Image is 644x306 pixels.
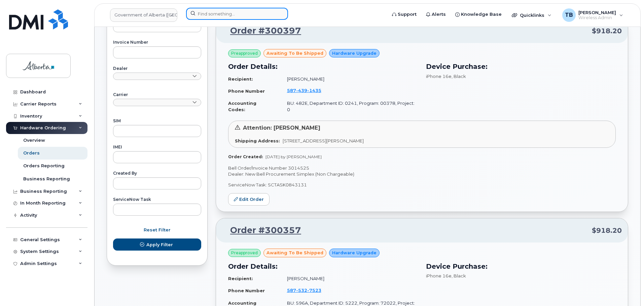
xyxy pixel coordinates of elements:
[266,250,323,256] span: awaiting to be shipped
[281,73,418,85] td: [PERSON_NAME]
[228,88,265,94] strong: Phone Number
[283,138,364,143] span: [STREET_ADDRESS][PERSON_NAME]
[426,261,616,271] h3: Device Purchase:
[228,154,263,159] strong: Order Created:
[507,8,556,22] div: Quicklinks
[228,288,265,293] strong: Phone Number
[113,238,201,251] button: Apply Filter
[265,154,322,159] span: [DATE] by [PERSON_NAME]
[228,76,253,82] strong: Recipient:
[222,25,301,37] a: Order #300397
[228,171,616,177] p: Dealer: New Bell Procurement Simplex (Non Chargeable)
[228,182,616,188] p: ServiceNow Task: SCTASK0843131
[592,26,622,36] span: $918.20
[558,8,628,22] div: Tami Betchuk
[452,74,466,79] span: , Black
[235,138,280,143] strong: Shipping Address:
[426,273,452,278] span: iPhone 16e
[113,93,201,97] label: Carrier
[452,273,466,278] span: , Black
[266,50,323,56] span: awaiting to be shipped
[113,119,201,123] label: SIM
[228,61,418,72] h3: Order Details:
[432,11,446,18] span: Alerts
[281,273,418,285] td: [PERSON_NAME]
[592,226,622,235] span: $918.20
[113,171,201,175] label: Created By
[231,50,258,56] span: Preapproved
[110,8,177,22] a: Government of Alberta (GOA)
[520,12,544,18] span: Quicklinks
[398,11,417,18] span: Support
[287,288,321,293] span: 587
[113,224,201,236] button: Reset Filter
[461,11,502,18] span: Knowledge Base
[578,10,616,15] span: [PERSON_NAME]
[332,250,377,256] span: Hardware Upgrade
[287,288,329,293] a: 5875327523
[113,67,201,71] label: Dealer
[296,88,307,93] span: 439
[287,88,321,93] span: 587
[228,165,616,171] p: Bell Order/Invoice Number 3014525
[228,193,270,206] a: Edit Order
[113,198,201,202] label: ServiceNow Task
[146,242,173,248] span: Apply Filter
[231,250,258,256] span: Preapproved
[228,276,253,281] strong: Recipient:
[387,8,421,21] a: Support
[578,15,616,20] span: Wireless Admin
[307,88,321,93] span: 1435
[113,145,201,149] label: IMEI
[296,288,307,293] span: 532
[307,288,321,293] span: 7523
[451,8,506,21] a: Knowledge Base
[281,97,418,115] td: BU: 482E, Department ID: 0241, Program: 00378, Project: 0
[565,11,573,19] span: TB
[186,8,288,20] input: Find something...
[243,125,320,131] span: Attention: [PERSON_NAME]
[228,261,418,271] h3: Order Details:
[113,40,201,44] label: Invoice Number
[332,50,377,56] span: Hardware Upgrade
[421,8,451,21] a: Alerts
[426,74,452,79] span: iPhone 16e
[228,100,256,112] strong: Accounting Codes:
[426,61,616,72] h3: Device Purchase:
[287,88,329,93] a: 5874391435
[222,224,301,236] a: Order #300357
[144,227,171,233] span: Reset Filter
